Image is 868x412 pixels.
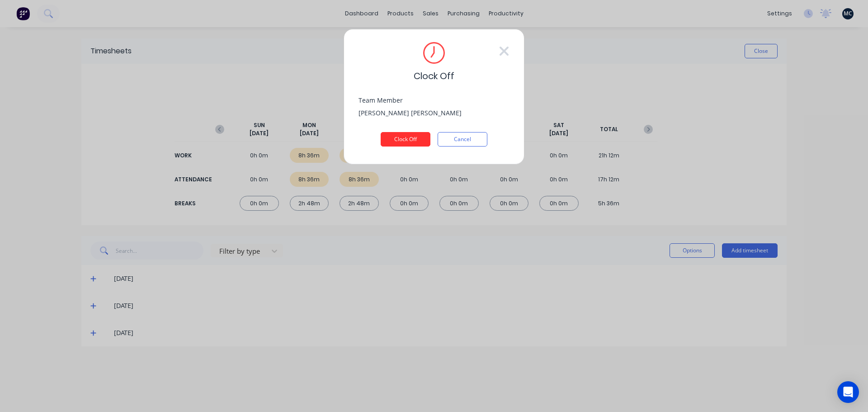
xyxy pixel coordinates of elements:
div: Open Intercom Messenger [837,381,859,403]
div: [PERSON_NAME] [PERSON_NAME] [359,106,509,118]
button: Clock Off [381,132,430,147]
span: Clock Off [414,69,454,83]
button: Cancel [438,132,487,147]
div: Team Member [359,97,509,104]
